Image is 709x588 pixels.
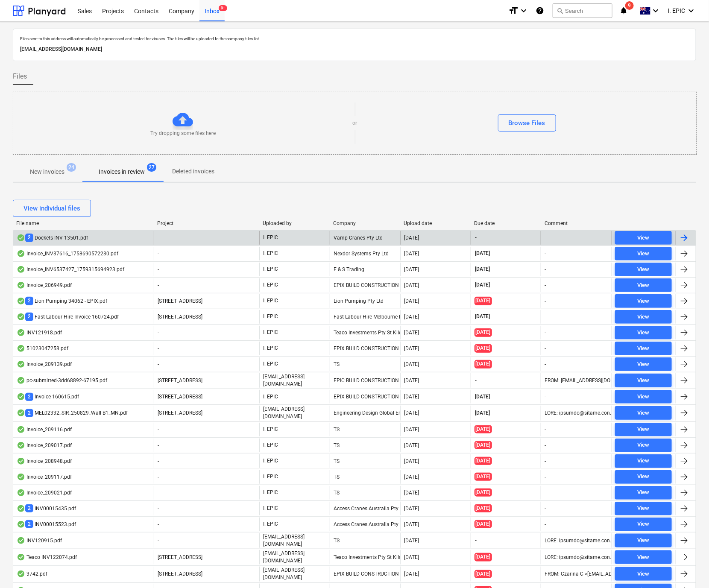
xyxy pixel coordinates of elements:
[25,297,33,305] span: 2
[498,114,556,132] button: Browse Files
[404,427,419,433] div: [DATE]
[615,470,672,484] button: View
[17,361,72,368] div: Invoice_209139.pdf
[545,298,546,304] div: -
[263,313,278,320] p: I. EPIC
[17,234,88,242] div: Dockets INV-13501.pdf
[615,294,672,308] button: View
[637,519,649,529] div: View
[404,394,419,400] div: [DATE]
[157,220,256,226] div: Project
[25,504,33,512] span: 2
[330,406,400,420] div: Engineering Design Global Enterprise (EDGE Consulting Engineers) Pty Ltd
[158,506,159,512] span: -
[263,234,278,241] p: I. EPIC
[13,92,697,155] div: Try dropping some files hereorBrowse Files
[330,263,400,276] div: E & S Trading
[475,281,491,289] span: [DATE]
[25,520,33,528] span: 2
[615,502,672,515] button: View
[263,473,278,480] p: I. EPIC
[150,130,216,137] p: Try dropping some files here
[545,427,546,433] div: -
[637,233,649,243] div: View
[17,521,25,528] div: OCR finished
[17,393,25,400] div: OCR finished
[330,423,400,436] div: TS
[545,361,546,367] div: -
[330,247,400,260] div: Nexdor Systems Pty Ltd
[637,265,649,275] div: View
[17,297,107,305] div: Lion Pumping 34062 - EPIX.pdf
[557,7,563,14] span: search
[263,281,278,289] p: I. EPIC
[637,535,649,545] div: View
[330,294,400,308] div: Lion Pumping Pty Ltd
[545,458,546,464] div: -
[13,71,27,82] span: Files
[17,537,62,544] div: INV120915.pdf
[30,167,64,176] p: New invoices
[625,1,634,10] span: 9
[404,345,419,351] div: [DATE]
[637,312,649,322] div: View
[615,247,672,260] button: View
[545,490,546,496] div: -
[508,6,519,16] i: format_size
[158,361,159,367] span: -
[475,489,492,497] span: [DATE]
[637,249,649,259] div: View
[545,521,546,527] div: -
[263,373,326,388] p: [EMAIL_ADDRESS][DOMAIN_NAME]
[17,345,25,352] div: OCR finished
[404,377,419,383] div: [DATE]
[17,442,25,449] div: OCR finished
[16,220,150,226] div: File name
[330,533,400,548] div: TS
[330,502,400,515] div: Access Cranes Australia Pty Ltd
[475,297,492,305] span: [DATE]
[404,251,419,257] div: [DATE]
[17,410,25,416] div: OCR finished
[23,203,80,214] div: View individual files
[17,329,25,336] div: OCR finished
[615,486,672,500] button: View
[263,406,326,420] p: [EMAIL_ADDRESS][DOMAIN_NAME]
[404,442,419,448] div: [DATE]
[475,520,492,528] span: [DATE]
[615,357,672,371] button: View
[158,345,159,351] span: -
[475,377,478,384] span: -
[263,345,278,352] p: I. EPIC
[637,281,649,290] div: View
[615,550,672,564] button: View
[17,313,25,320] div: OCR finished
[637,376,649,386] div: View
[330,454,400,468] div: TS
[158,394,202,400] span: 76 Beach Rd, Sandringham
[475,537,478,544] span: -
[158,521,159,527] span: -
[17,442,72,449] div: Invoice_209017.pdf
[17,298,25,304] div: OCR finished
[17,554,77,561] div: Teaco INV122074.pdf
[330,326,400,339] div: Teaco Investments Pty St Kilda Au
[536,6,544,16] i: Knowledge base
[637,408,649,418] div: View
[404,298,419,304] div: [DATE]
[17,250,25,257] div: OCR finished
[13,200,91,217] button: View individual files
[263,220,326,226] div: Uploaded by
[219,5,227,11] span: 9+
[475,570,492,578] span: [DATE]
[615,423,672,436] button: View
[25,393,33,401] span: 2
[668,7,685,14] span: I. EPIC
[263,297,278,304] p: I. EPIC
[158,474,159,480] span: -
[20,45,689,54] p: [EMAIL_ADDRESS][DOMAIN_NAME]
[475,473,492,481] span: [DATE]
[686,6,696,16] i: keyboard_arrow_down
[545,220,608,226] div: Comment
[404,361,419,367] div: [DATE]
